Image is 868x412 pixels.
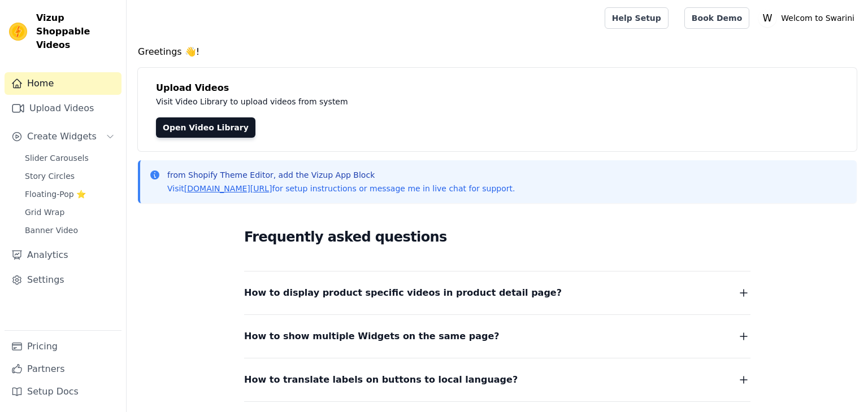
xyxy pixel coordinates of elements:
[25,152,89,164] span: Slider Carousels
[25,225,78,236] span: Banner Video
[5,244,121,266] a: Analytics
[18,150,121,166] a: Slider Carousels
[5,125,121,148] button: Create Widgets
[18,204,121,220] a: Grid Wrap
[18,186,121,202] a: Floating-Pop ⭐
[156,117,255,138] a: Open Video Library
[36,11,117,52] span: Vizup Shoppable Videos
[25,170,75,182] span: Story Circles
[18,222,121,238] a: Banner Video
[244,226,750,248] h2: Frequently asked questions
[244,372,750,388] button: How to translate labels on buttons to local language?
[244,285,562,301] span: How to display product specific videos in product detail page?
[244,328,500,344] span: How to show multiple Widgets on the same page?
[25,207,64,218] span: Grid Wrap
[244,285,750,301] button: How to display product specific videos in product detail page?
[5,358,121,380] a: Partners
[5,269,121,291] a: Settings
[776,8,859,28] p: Welcom to Swarini
[9,23,27,41] img: Vizup
[27,130,97,143] span: Create Widgets
[758,8,859,28] button: W Welcom to Swarini
[5,335,121,358] a: Pricing
[18,168,121,184] a: Story Circles
[5,72,121,95] a: Home
[763,12,772,24] text: W
[156,95,662,108] p: Visit Video Library to upload videos from system
[167,169,515,181] p: from Shopify Theme Editor, add the Vizup App Block
[684,7,749,29] a: Book Demo
[244,328,750,344] button: How to show multiple Widgets on the same page?
[138,45,857,59] h4: Greetings 👋!
[5,97,121,120] a: Upload Videos
[25,189,86,200] span: Floating-Pop ⭐
[244,372,518,388] span: How to translate labels on buttons to local language?
[167,183,515,194] p: Visit for setup instructions or message me in live chat for support.
[605,7,669,29] a: Help Setup
[184,184,272,193] a: [DOMAIN_NAME][URL]
[5,380,121,403] a: Setup Docs
[156,81,839,95] h4: Upload Videos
